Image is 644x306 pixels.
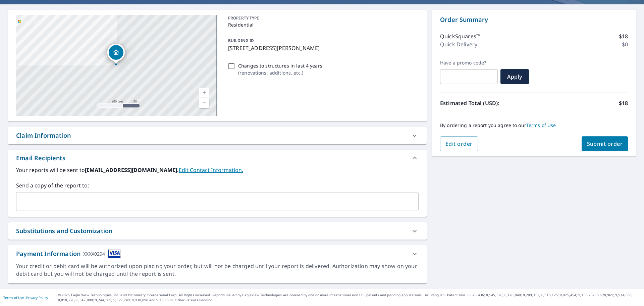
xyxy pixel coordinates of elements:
p: Estimated Total (USD): [440,99,534,107]
div: Payment Information [16,249,121,258]
label: Have a promo code? [440,60,498,66]
p: QuickSquares™ [440,32,480,40]
span: Submit order [587,140,623,147]
p: PROPERTY TYPE [228,15,416,21]
p: © 2025 Eagle View Technologies, Inc. and Pictometry International Corp. All Rights Reserved. Repo... [58,293,641,303]
p: ( renovations, additions, etc. ) [238,69,322,76]
a: Privacy Policy [26,295,48,300]
a: Current Level 17, Zoom Out [199,98,209,108]
a: Terms of Use [3,295,24,300]
div: Claim Information [8,127,427,144]
span: Edit order [445,140,473,147]
p: By ordering a report you agree to our [440,122,628,128]
div: Your credit or debit card will be authorized upon placing your order, but will not be charged unt... [16,262,419,278]
div: Email Recipients [16,154,65,163]
a: Current Level 17, Zoom In [199,88,209,98]
p: Residential [228,21,416,28]
p: | [3,296,48,300]
p: $18 [619,32,628,40]
p: [STREET_ADDRESS][PERSON_NAME] [228,44,416,52]
div: Claim Information [16,131,71,140]
span: Apply [506,73,524,80]
label: Your reports will be sent to [16,166,419,174]
b: [EMAIL_ADDRESS][DOMAIN_NAME]. [85,166,179,174]
button: Submit order [582,136,628,151]
div: XXXX0294 [83,249,105,258]
p: $18 [619,99,628,107]
button: Edit order [440,136,478,151]
div: Payment InformationXXXX0294cardImage [8,245,427,262]
div: Substitutions and Customization [16,226,112,235]
p: Changes to structures in last 4 years [238,62,322,69]
p: BUILDING ID [228,38,254,43]
p: Order Summary [440,15,628,24]
div: Dropped pin, building 1, Residential property, 541 Baily Dr Birmingham, AL 35215 [107,44,125,64]
div: Email Recipients [8,150,427,166]
button: Apply [500,69,529,84]
p: $0 [622,40,628,48]
div: Substitutions and Customization [8,222,427,239]
a: EditContactInfo [179,166,243,174]
a: Terms of Use [526,122,556,128]
p: Quick Delivery [440,40,477,48]
img: cardImage [108,249,121,258]
label: Send a copy of the report to: [16,181,419,189]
